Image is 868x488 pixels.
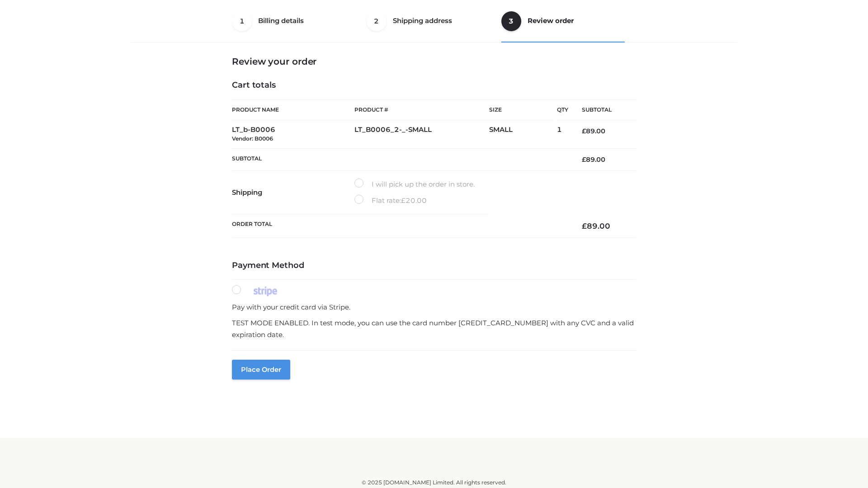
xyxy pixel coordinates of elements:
th: Product Name [232,99,354,120]
th: Product # [354,99,489,120]
small: Vendor: B0006 [232,135,273,142]
p: Pay with your credit card via Stripe. [232,301,636,313]
bdi: 89.00 [582,221,610,230]
td: LT_B0006_2-_-SMALL [354,120,489,149]
td: SMALL [489,120,557,149]
bdi: 89.00 [582,127,605,135]
span: £ [582,221,587,230]
th: Shipping [232,171,354,214]
span: £ [582,155,586,164]
bdi: 89.00 [582,155,605,164]
th: Size [489,100,552,120]
bdi: 20.00 [401,196,427,205]
h4: Cart totals [232,80,636,90]
label: Flat rate: [354,195,427,206]
p: TEST MODE ENABLED. In test mode, you can use the card number [CREDIT_CARD_NUMBER] with any CVC an... [232,317,636,340]
label: I will pick up the order in store. [354,178,475,190]
th: Subtotal [232,148,568,170]
h4: Payment Method [232,261,636,271]
div: © 2025 [DOMAIN_NAME] Limited. All rights reserved. [134,478,734,487]
span: £ [401,196,406,205]
th: Qty [557,99,568,120]
td: 1 [557,120,568,149]
th: Order Total [232,214,568,238]
span: £ [582,127,586,135]
button: Place order [232,360,290,380]
th: Subtotal [568,100,636,120]
h3: Review your order [232,56,636,67]
td: LT_b-B0006 [232,120,354,149]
